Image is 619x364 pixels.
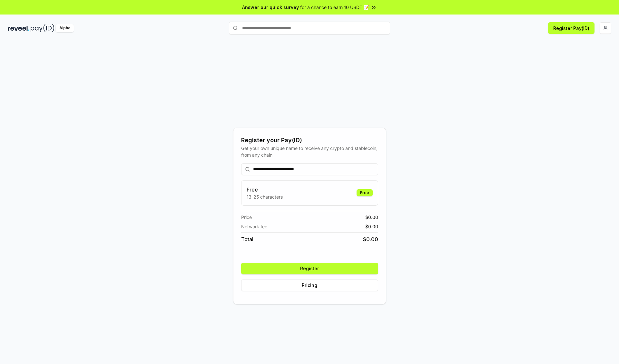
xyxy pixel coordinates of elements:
[365,214,378,221] span: $ 0.00
[300,4,369,11] span: for a chance to earn 10 USDT 📝
[8,24,29,32] img: reveel_dark
[31,24,54,32] img: pay_id
[357,189,373,196] div: Free
[241,280,378,291] button: Pricing
[241,263,378,274] button: Register
[241,136,378,145] div: Register your Pay(ID)
[247,186,283,193] h3: Free
[242,4,299,11] span: Answer our quick survey
[363,235,378,243] span: $ 0.00
[247,193,283,200] p: 13-25 characters
[365,223,378,230] span: $ 0.00
[241,223,267,230] span: Network fee
[241,214,252,221] span: Price
[56,24,74,32] div: Alpha
[548,22,594,34] button: Register Pay(ID)
[241,145,378,158] div: Get your own unique name to receive any crypto and stablecoin, from any chain
[241,235,253,243] span: Total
